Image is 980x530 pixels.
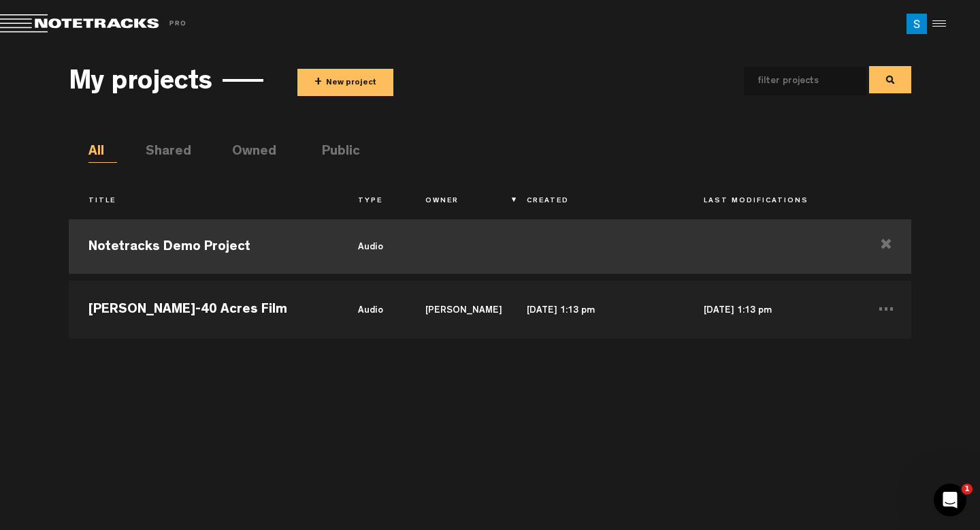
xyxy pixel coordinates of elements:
[861,277,911,339] td: ...
[406,190,507,213] th: Owner
[314,75,322,91] span: +
[69,216,338,277] td: Notetracks Demo Project
[906,14,927,34] img: ACg8ocIb-I9iLF8XFM7XyElmmfViD_jB866AtePGiwVNKSpsucHDfw=s96-c
[406,277,507,339] td: [PERSON_NAME]
[338,277,406,339] td: audio
[338,216,406,277] td: audio
[744,67,845,95] input: filter projects
[322,142,350,163] li: Public
[69,190,338,213] th: Title
[934,484,966,516] iframe: Intercom live chat
[684,277,861,339] td: [DATE] 1:13 pm
[69,69,212,99] h3: My projects
[507,277,684,339] td: [DATE] 1:13 pm
[507,190,684,213] th: Created
[69,277,338,339] td: [PERSON_NAME]-40 Acres Film
[338,190,406,213] th: Type
[297,69,393,96] button: +New project
[88,142,117,163] li: All
[684,190,861,213] th: Last Modifications
[962,484,973,495] span: 1
[232,142,261,163] li: Owned
[146,142,174,163] li: Shared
